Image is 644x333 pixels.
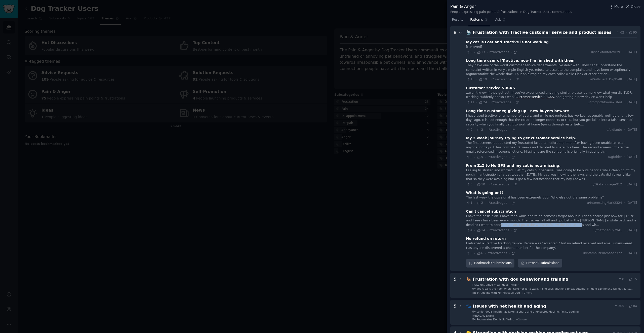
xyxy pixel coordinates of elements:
span: · [624,100,625,105]
span: 2 [477,128,483,132]
div: From ZzZ to No GPS and my cat is now missing. [466,163,561,168]
span: 15 [629,277,637,282]
span: 1 [466,201,472,205]
span: u/Sufficient_Dig9548 [590,77,622,82]
span: r/tractivegps [488,155,507,159]
span: · [474,51,475,54]
span: [DATE] [627,228,637,233]
span: 9 [466,128,472,132]
div: Frustration with Tractive customer service and product issues [473,29,614,36]
span: · [624,128,625,132]
div: I have the basic plan, I have for a while and to be homest I forgot about it. I got a charge just... [466,214,637,227]
div: - [470,283,471,286]
span: · [624,182,625,187]
span: + 2 more [522,291,533,294]
span: r/tractivegps [491,78,511,81]
div: Customer service SUCKS [466,85,515,91]
span: · [624,201,625,205]
a: Results [450,16,465,26]
span: 8 [466,155,472,159]
div: What is going on?? [466,190,504,195]
span: · [474,252,475,255]
span: · [487,51,488,54]
span: [DATE] [627,182,637,187]
span: [DATE] [627,50,637,55]
div: - [470,314,471,317]
span: r/tractivegps [490,183,509,186]
span: · [509,128,510,132]
span: u/gfolder [608,155,622,159]
span: My senior dog's health has taken a sharp and unexpected decline. I'm struggling. [472,310,580,313]
span: · [513,101,514,104]
span: My Roommates Dog Is Suffering [472,318,514,321]
div: They have one of the worst customer service departments I've dealt with. They can't understand th... [466,63,637,77]
div: The first screenshot depicted my frustrated last ditch effort and rant after having been unable t... [466,141,637,154]
span: 305 [614,304,624,309]
span: Results [452,18,463,22]
div: Long time customer, giving up - new buyers beware [466,108,569,114]
span: 5 [466,50,472,55]
div: Frustration with dog behavior and training [473,276,616,283]
span: r/tractivegps [490,50,509,54]
span: r/tractivegps [490,228,509,232]
span: 84 [629,304,637,309]
span: · [511,229,512,232]
div: 9 [454,29,456,268]
span: · [624,50,625,55]
div: I returned a Tractive tracking device. Return was "accepted," but no refund received and email un... [466,241,637,250]
span: 3 [466,251,472,256]
span: · [476,101,477,104]
div: Long time user of Tractive, now I'm finished with them [466,58,575,63]
span: · [624,77,625,82]
span: [MEDICAL_DATA] [472,314,494,317]
span: u/didiante [607,128,622,132]
span: 4 [466,228,472,233]
span: · [626,277,627,282]
span: [DATE] [627,201,637,205]
span: 10 [477,182,485,187]
span: My dog cleans the floor when i take her for a walk. If she sees anything to eat outside, if I don... [472,287,633,297]
div: - [470,287,471,290]
div: People expressing pain points & frustrations in Dog Tracker Users communities [450,10,572,14]
a: Browse9 submissions [518,259,562,268]
span: 11 [466,100,474,105]
span: I hate untrained mean dogs (RANT) [472,283,519,286]
span: 🐕‍🦺 [466,277,471,282]
span: u/thatoneguy7941 [593,228,622,233]
span: 62 [616,30,624,35]
span: r/tractivegps [491,101,511,104]
span: u/InterestingMark2324 [587,201,622,205]
span: · [509,155,510,159]
span: Ask [495,18,501,22]
span: u/iforgotthtyouexisted [588,100,622,105]
div: My 2 week journey trying to get customer service help. [466,136,576,141]
button: Bookmark9 submissions [466,259,515,268]
span: [DATE] [627,128,637,132]
span: [DATE] [627,77,637,82]
div: - [470,318,471,321]
span: · [509,201,510,205]
span: · [476,78,477,81]
span: 2 [477,201,483,205]
div: The last week the gps signal has been extremely poor. Who else got the same problems? [466,195,637,200]
div: [removed] [466,45,637,49]
div: 5 [454,303,456,321]
span: · [626,304,627,309]
div: ...won’t know if they get out. If you’ve experienced anything similar please let me know what you... [466,91,637,99]
span: · [485,201,486,205]
span: r/tractivegps [488,128,507,131]
span: · [624,228,625,233]
span: · [485,128,486,132]
span: r/tractivegps [488,201,507,205]
div: 5 [454,276,456,294]
span: 19 [479,77,487,82]
span: Patterns [470,18,483,22]
span: u/shakifanforever91 [591,50,622,55]
span: 🐾 [466,304,471,309]
span: [DATE] [627,251,637,256]
span: · [509,252,510,255]
span: 15 [466,77,474,82]
a: Ask [494,16,508,26]
span: 8 [618,277,624,282]
span: + 2 more [516,318,527,321]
